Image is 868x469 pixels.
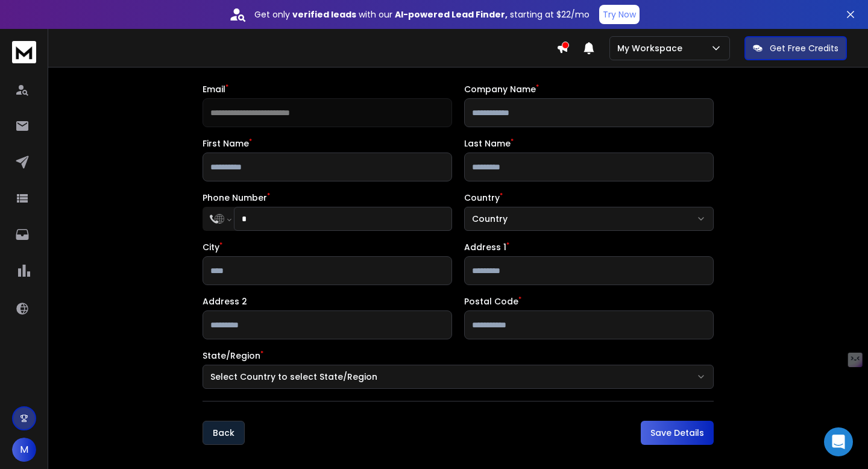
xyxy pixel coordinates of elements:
[203,139,252,148] label: First Name
[617,42,687,54] p: My Workspace
[292,8,356,20] strong: verified leads
[203,421,245,445] button: Back
[464,139,514,148] label: Last Name
[12,41,36,63] img: logo
[203,351,263,360] label: State/Region
[203,85,228,93] label: Email
[203,365,714,389] button: Select Country to select State/Region
[464,207,714,231] button: Country
[824,427,853,456] div: Open Intercom Messenger
[464,85,539,93] label: Company Name
[12,438,36,462] button: M
[203,243,222,251] label: City
[599,5,640,24] button: Try Now
[744,36,847,60] button: Get Free Credits
[641,421,714,445] button: Save Details
[770,42,838,54] p: Get Free Credits
[395,8,508,20] strong: AI-powered Lead Finder,
[603,8,636,20] p: Try Now
[464,194,503,202] label: Country
[464,243,509,251] label: Address 1
[203,297,247,306] label: Address 2
[254,8,590,20] p: Get only with our starting at $22/mo
[203,194,270,202] label: Phone Number
[464,297,521,306] label: Postal Code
